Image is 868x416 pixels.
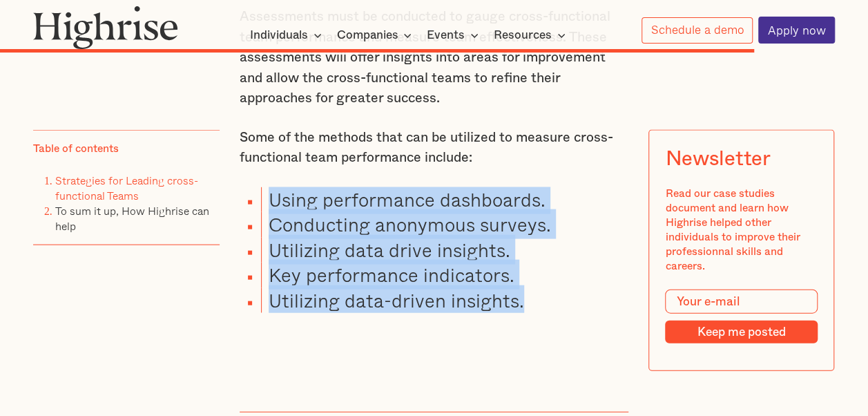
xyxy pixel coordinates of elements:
[666,147,771,171] div: Newsletter
[336,27,416,44] div: Companies
[642,17,753,44] a: Schedule a demo
[250,27,326,44] div: Individuals
[666,321,818,343] input: Keep me posted
[33,142,119,156] div: Table of contents
[55,202,209,234] a: To sum it up, How Highrise can help
[666,290,818,314] input: Your e-mail
[33,6,178,49] img: Highrise logo
[427,27,465,44] div: Events
[666,290,818,343] form: Modal Form
[261,263,628,287] li: Key performance indicators.
[336,27,398,44] div: Companies
[240,7,629,108] p: Assessments must be conducted to gauge cross-functional team performance and measure team effecti...
[427,27,483,44] div: Events
[250,27,308,44] div: Individuals
[261,187,628,212] li: Using performance dashboards.
[494,27,570,44] div: Resources
[666,187,818,273] div: Read our case studies document and learn how Highrise helped other individuals to improve their p...
[494,27,552,44] div: Resources
[261,212,628,237] li: Conducting anonymous surveys.
[240,128,629,169] p: Some of the methods that can be utilized to measure cross-functional team performance include:
[55,172,198,204] a: Strategies for Leading cross-functional Teams
[261,288,628,313] li: Utilizing data-driven insights.
[261,238,628,263] li: Utilizing data drive insights.
[758,17,835,44] a: Apply now
[240,346,629,366] p: ‍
